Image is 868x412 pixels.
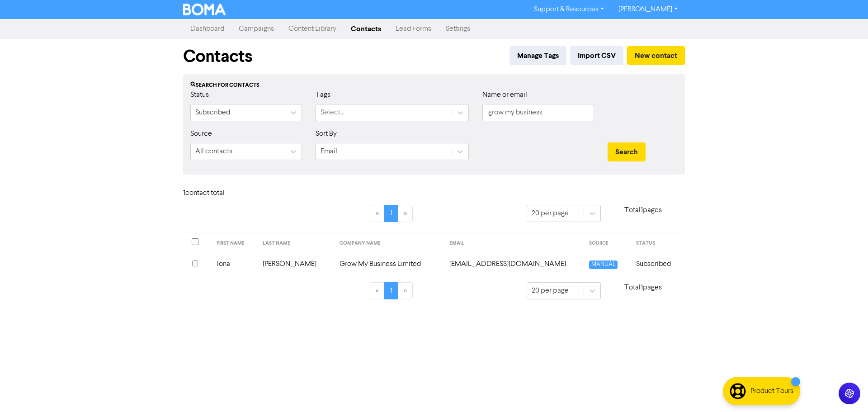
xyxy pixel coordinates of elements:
[183,4,226,15] img: BOMA Logo
[482,90,527,100] label: Name or email
[384,205,398,222] a: Page 1 is your current page
[589,260,618,269] span: MANUAL
[212,253,257,275] td: Iona
[190,90,209,100] label: Status
[608,142,646,161] button: Search
[384,282,398,299] a: Page 1 is your current page
[527,2,611,17] a: Support & Resources
[439,20,477,38] a: Settings
[257,253,334,275] td: [PERSON_NAME]
[231,20,281,38] a: Campaigns
[509,46,566,65] button: Manage Tags
[334,233,444,253] th: COMPANY NAME
[281,20,344,38] a: Content Library
[212,233,257,253] th: FIRST NAME
[195,107,230,118] div: Subscribed
[321,107,344,118] div: Select...
[631,233,685,253] th: STATUS
[627,46,685,65] button: New contact
[601,282,685,293] p: Total 1 pages
[388,20,439,38] a: Lead Forms
[611,2,685,17] a: [PERSON_NAME]
[823,369,868,412] iframe: Chat Widget
[190,81,678,90] div: Search for contacts
[444,233,584,253] th: EMAIL
[601,205,685,216] p: Total 1 pages
[444,253,584,275] td: hello@growmybusiness.co.nz
[195,146,232,157] div: All contacts
[532,208,569,219] div: 20 per page
[321,146,337,157] div: Email
[631,253,685,275] td: Subscribed
[334,253,444,275] td: Grow My Business Limited
[584,233,631,253] th: SOURCE
[183,46,252,67] h1: Contacts
[570,46,623,65] button: Import CSV
[190,128,212,139] label: Source
[344,20,388,38] a: Contacts
[316,128,337,139] label: Sort By
[183,189,255,198] h6: 1 contact total
[183,20,231,38] a: Dashboard
[532,285,569,296] div: 20 per page
[316,90,330,100] label: Tags
[257,233,334,253] th: LAST NAME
